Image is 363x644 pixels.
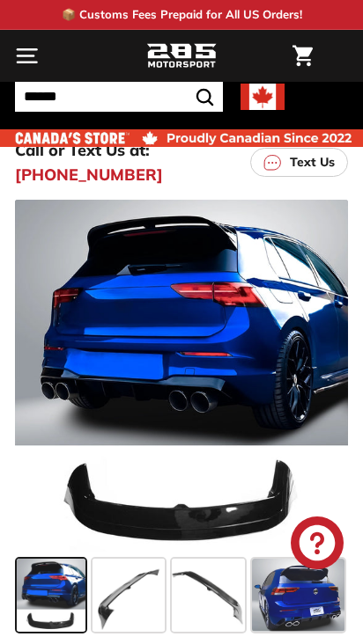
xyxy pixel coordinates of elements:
[146,41,217,71] img: Logo_285_Motorsport_areodynamics_components
[285,516,349,574] inbox-online-store-chat: Shopify online store chat
[15,163,163,187] a: [PHONE_NUMBER]
[250,148,348,177] a: Text Us
[284,31,322,81] a: Cart
[15,138,150,162] p: Call or Text Us at:
[290,153,335,172] p: Text Us
[15,82,223,112] input: Search
[62,6,302,24] p: 📦 Customs Fees Prepaid for All US Orders!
